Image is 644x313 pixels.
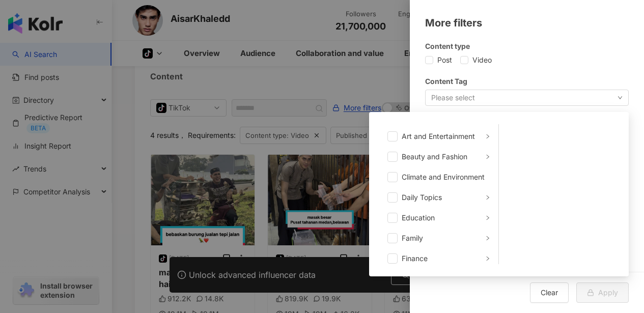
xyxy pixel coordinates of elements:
[402,233,483,244] div: Family
[402,192,483,203] div: Daily Topics
[402,151,483,162] div: Beauty and Fashion
[402,212,483,223] div: Education
[381,147,496,167] li: Beauty and Fashion
[576,282,629,303] button: Apply
[381,187,496,208] li: Daily Topics
[381,167,496,187] li: Climate and Environment
[381,126,496,147] li: Art and Entertainment
[381,228,496,248] li: Family
[485,215,490,220] span: right
[425,15,629,31] div: More filters
[618,95,623,100] span: down
[530,282,569,303] button: Clear
[425,76,629,87] div: Content Tag
[485,134,490,139] span: right
[425,41,629,52] div: Content type
[431,94,475,102] div: Please select
[402,172,490,183] div: Climate and Environment
[485,154,490,159] span: right
[433,54,456,66] span: Post
[468,54,496,66] span: Video
[402,131,483,142] div: Art and Entertainment
[485,195,490,200] span: right
[381,248,496,269] li: Finance
[402,253,483,264] div: Finance
[485,256,490,261] span: right
[541,289,558,297] span: Clear
[485,236,490,241] span: right
[381,208,496,228] li: Education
